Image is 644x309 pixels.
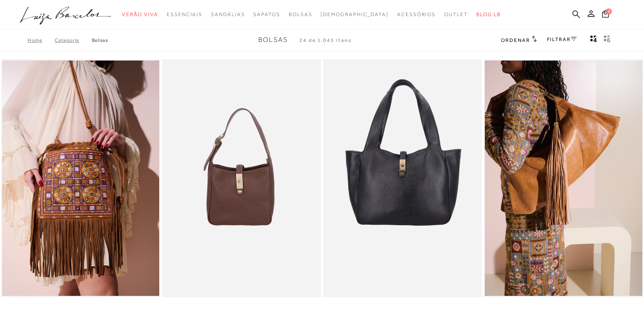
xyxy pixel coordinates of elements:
[55,37,91,43] a: Categoria
[167,11,202,17] span: Essenciais
[258,36,288,44] span: Bolsas
[606,8,612,14] span: 0
[321,7,389,22] a: noSubCategoriesText
[397,7,436,22] a: noSubCategoriesText
[2,61,159,296] a: BOLSA PEQUENA EM CAMURÇA CARAMELO COM BORDADO E FRANJAS BOLSA PEQUENA EM CAMURÇA CARAMELO COM BOR...
[28,37,55,43] a: Home
[324,61,481,296] img: BOLSA MÉDIA EM COURO PRETO COM FECHO DOURADO
[289,7,312,22] a: noSubCategoriesText
[485,61,642,296] img: BOLSA MÉDIA CARAMELO EM COURO COM APLICAÇÃO DE FRANJAS E ALÇA TRAMADA
[324,61,481,296] a: BOLSA MÉDIA EM COURO PRETO COM FECHO DOURADO BOLSA MÉDIA EM COURO PRETO COM FECHO DOURADO
[444,7,468,22] a: noSubCategoriesText
[289,11,312,17] span: Bolsas
[588,35,600,46] button: Mostrar 4 produtos por linha
[253,11,280,17] span: Sapatos
[601,35,613,46] button: gridText6Desc
[122,11,158,17] span: Verão Viva
[163,61,320,296] a: BOLSA PEQUENA EM COURO CAFÉ COM FECHO DOURADO E ALÇA REGULÁVEL BOLSA PEQUENA EM COURO CAFÉ COM FE...
[600,9,611,21] button: 0
[253,7,280,22] a: noSubCategoriesText
[2,61,159,296] img: BOLSA PEQUENA EM CAMURÇA CARAMELO COM BORDADO E FRANJAS
[321,11,389,17] span: [DEMOGRAPHIC_DATA]
[122,7,158,22] a: noSubCategoriesText
[163,61,320,296] img: BOLSA PEQUENA EM COURO CAFÉ COM FECHO DOURADO E ALÇA REGULÁVEL
[547,36,577,42] a: FILTRAR
[485,61,642,296] a: BOLSA MÉDIA CARAMELO EM COURO COM APLICAÇÃO DE FRANJAS E ALÇA TRAMADA BOLSA MÉDIA CARAMELO EM COU...
[167,7,202,22] a: noSubCategoriesText
[501,37,530,43] span: Ordenar
[211,7,245,22] a: noSubCategoriesText
[476,7,501,22] a: BLOG LB
[92,37,108,43] a: Bolsas
[397,11,436,17] span: Acessórios
[299,37,352,43] span: 24 de 1.045 itens
[444,11,468,17] span: Outlet
[211,11,245,17] span: Sandálias
[476,11,501,17] span: BLOG LB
